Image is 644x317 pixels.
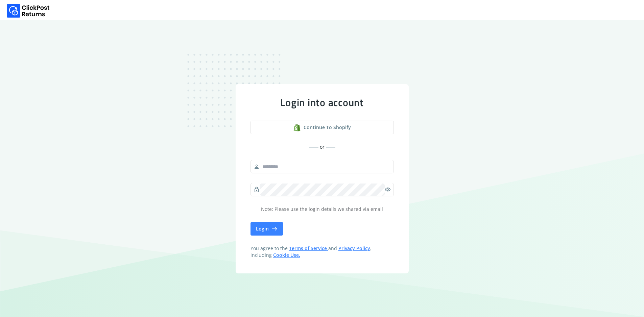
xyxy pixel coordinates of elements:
[7,4,50,18] img: Logo
[289,245,328,251] a: Terms of Service
[251,144,394,150] div: or
[254,162,260,171] span: person
[293,124,301,131] img: shopify logo
[338,245,370,251] a: Privacy Policy
[251,222,283,236] button: Login east
[251,245,394,259] span: You agree to the and , including
[251,206,394,213] p: Note: Please use the login details we shared via email
[273,252,300,258] a: Cookie Use.
[304,124,351,131] span: Continue to shopify
[251,121,394,134] a: shopify logoContinue to shopify
[251,96,394,108] div: Login into account
[251,121,394,134] button: Continue to shopify
[254,185,260,194] span: lock
[271,224,278,234] span: east
[385,185,391,194] span: visibility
